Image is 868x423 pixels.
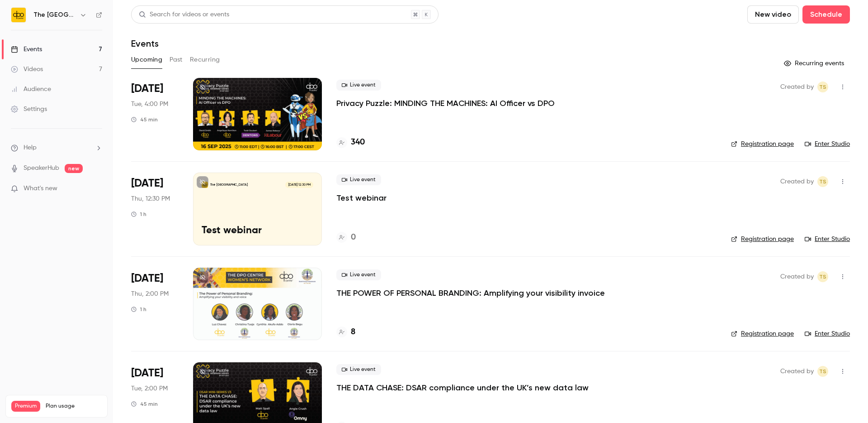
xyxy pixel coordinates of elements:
span: TS [819,271,826,282]
a: Enter Studio [805,139,850,149]
div: Videos [11,65,43,74]
button: Recurring events [780,56,850,71]
a: Registration page [731,329,794,338]
h1: Events [131,38,159,49]
a: 8 [336,326,355,338]
span: [DATE] [131,271,163,286]
a: 340 [336,136,365,149]
h6: The [GEOGRAPHIC_DATA] [33,10,76,19]
span: TS [819,82,826,92]
button: Schedule [802,5,850,24]
span: Live event [336,364,381,375]
div: 1 h [131,306,146,313]
button: Recurring [190,53,220,67]
p: Test webinar [202,225,313,237]
span: Thu, 2:00 PM [131,289,169,298]
span: Live event [336,174,381,185]
div: Sep 25 Thu, 12:30 PM (Europe/London) [131,173,179,245]
h4: 8 [351,326,355,338]
span: Live event [336,80,381,91]
span: TS [819,176,826,187]
span: Taylor Swann [817,176,828,187]
span: Created by [780,82,814,92]
li: help-dropdown-opener [11,143,102,153]
span: Created by [780,176,814,187]
button: New video [747,5,799,24]
a: Privacy Puzzle: MINDING THE MACHINES: AI Officer vs DPO [336,98,555,109]
span: Premium [11,401,40,412]
span: Created by [780,271,814,282]
span: Created by [780,366,814,377]
span: Taylor Swann [817,82,828,92]
span: What's new [24,184,57,193]
a: THE POWER OF PERSONAL BRANDING: Amplifying your visibility invoice [336,288,605,298]
div: Audience [11,85,51,94]
span: TS [819,366,826,377]
h4: 340 [351,136,365,149]
h4: 0 [351,231,356,244]
div: Search for videos or events [139,10,229,19]
span: [DATE] 12:30 PM [285,182,313,188]
span: Plan usage [46,403,102,410]
span: Help [24,143,37,153]
span: Taylor Swann [817,366,828,377]
div: 45 min [131,400,158,408]
a: Registration page [731,235,794,244]
div: 1 h [131,211,146,218]
button: Upcoming [131,53,162,67]
a: 0 [336,231,356,244]
img: The DPO Centre [11,8,26,22]
span: [DATE] [131,176,163,191]
span: Thu, 12:30 PM [131,194,170,203]
a: Test webinar The [GEOGRAPHIC_DATA][DATE] 12:30 PMTest webinar [193,173,322,245]
span: [DATE] [131,366,163,380]
a: SpeakerHub [24,163,59,173]
div: Oct 2 Thu, 2:00 PM (Europe/London) [131,268,179,340]
button: Past [170,53,183,67]
div: Settings [11,105,47,114]
a: Registration page [731,139,794,149]
div: Sep 16 Tue, 4:00 PM (Europe/London) [131,78,179,150]
span: Tue, 4:00 PM [131,100,168,109]
iframe: Noticeable Trigger [91,185,102,193]
span: Taylor Swann [817,271,828,282]
a: Enter Studio [805,235,850,244]
p: The [GEOGRAPHIC_DATA] [210,183,248,187]
span: [DATE] [131,82,163,96]
a: Test webinar [336,192,387,203]
a: Enter Studio [805,329,850,338]
span: Tue, 2:00 PM [131,384,168,393]
span: new [65,164,83,173]
a: THE DATA CHASE: DSAR compliance under the UK’s new data law [336,382,589,393]
div: 45 min [131,116,158,123]
div: Events [11,45,42,54]
span: Live event [336,269,381,280]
